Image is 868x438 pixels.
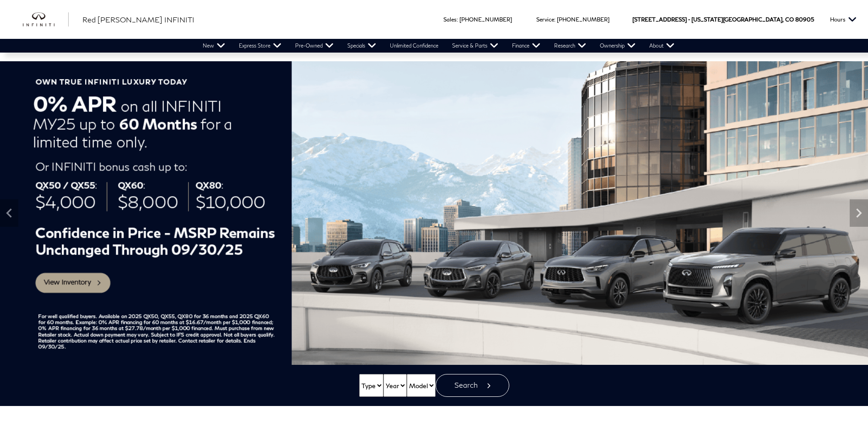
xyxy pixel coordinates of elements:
button: Search [436,374,509,397]
a: infiniti [23,12,69,27]
a: Pre-Owned [288,39,340,53]
span: Sales [443,16,457,23]
select: Vehicle Type [359,374,383,397]
a: Express Store [232,39,288,53]
span: Service [536,16,554,23]
a: Unlimited Confidence [383,39,445,53]
span: : [457,16,458,23]
a: Research [547,39,593,53]
a: Ownership [593,39,642,53]
a: [STREET_ADDRESS] • [US_STATE][GEOGRAPHIC_DATA], CO 80905 [632,16,814,23]
span: : [554,16,555,23]
a: Red [PERSON_NAME] INFINITI [82,14,194,25]
a: New [196,39,232,53]
a: [PHONE_NUMBER] [557,16,609,23]
a: Service & Parts [445,39,505,53]
a: About [642,39,681,53]
select: Vehicle Model [407,374,436,397]
img: INFINITI [23,12,69,27]
nav: Main Navigation [196,39,681,53]
a: [PHONE_NUMBER] [459,16,512,23]
a: Finance [505,39,547,53]
select: Vehicle Year [383,374,407,397]
span: Red [PERSON_NAME] INFINITI [82,15,194,24]
a: Specials [340,39,383,53]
